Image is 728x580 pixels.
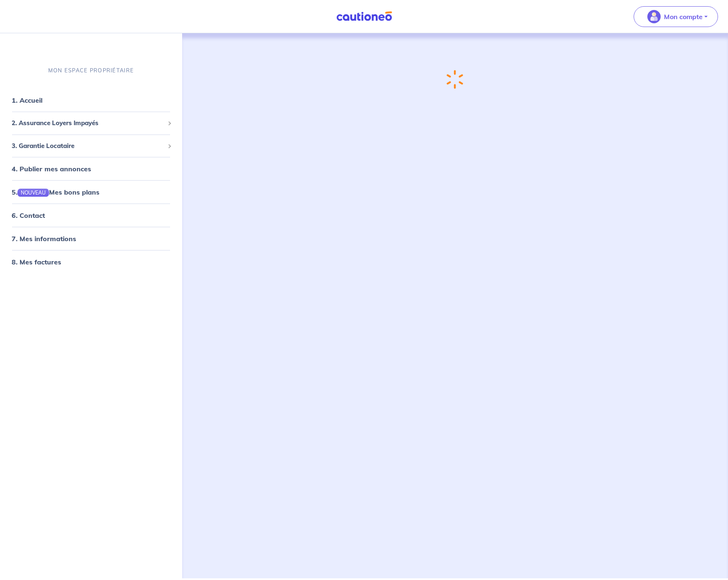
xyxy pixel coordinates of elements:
[3,230,179,247] div: 7. Mes informations
[12,188,99,196] a: 5.NOUVEAUMes bons plans
[3,92,179,109] div: 1. Accueil
[333,11,395,22] img: Cautioneo
[12,96,42,104] a: 1. Accueil
[3,138,179,154] div: 3. Garantie Locataire
[12,165,91,173] a: 4. Publier mes annonces
[647,10,661,23] img: illu_account_valid_menu.svg
[3,207,179,224] div: 6. Contact
[446,69,464,90] img: loading-spinner
[664,12,703,22] p: Mon compte
[634,6,718,27] button: illu_account_valid_menu.svgMon compte
[3,115,179,131] div: 2. Assurance Loyers Impayés
[48,67,134,74] p: MON ESPACE PROPRIÉTAIRE
[3,254,179,270] div: 8. Mes factures
[12,258,61,266] a: 8. Mes factures
[12,234,76,243] a: 7. Mes informations
[12,211,45,220] a: 6. Contact
[12,141,164,151] span: 3. Garantie Locataire
[12,118,164,128] span: 2. Assurance Loyers Impayés
[3,184,179,200] div: 5.NOUVEAUMes bons plans
[3,160,179,177] div: 4. Publier mes annonces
